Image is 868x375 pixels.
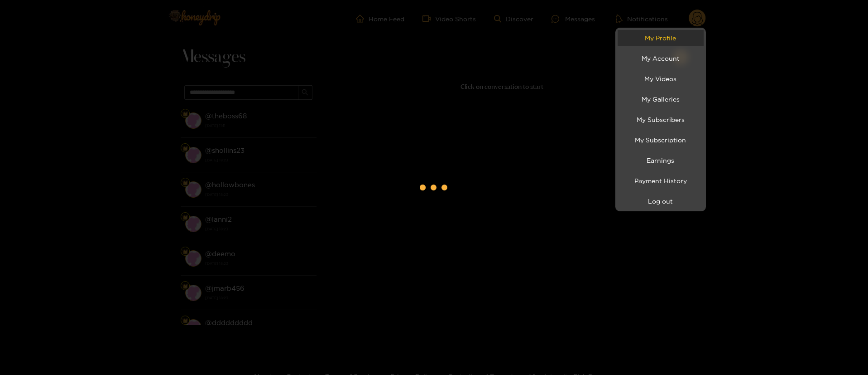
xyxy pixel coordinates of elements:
[618,193,704,209] button: Log out
[618,30,704,46] a: My Profile
[618,173,704,189] a: Payment History
[618,71,704,87] a: My Videos
[618,50,704,66] a: My Account
[618,91,704,107] a: My Galleries
[618,132,704,148] a: My Subscription
[618,112,704,127] a: My Subscribers
[618,152,704,168] a: Earnings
